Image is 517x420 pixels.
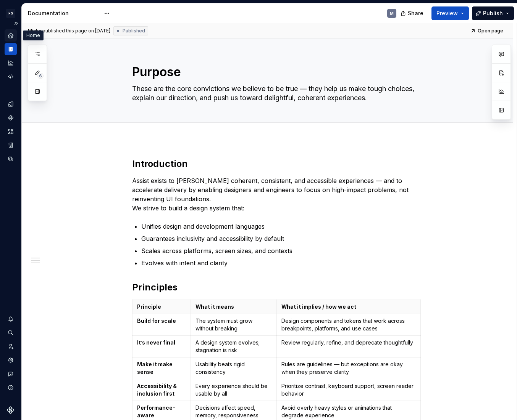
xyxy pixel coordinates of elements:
strong: Make it make sense [137,361,174,375]
a: Analytics [5,57,17,69]
span: Preview [436,10,458,17]
textarea: Purpose [131,63,419,81]
strong: Accessibility & inclusion first [137,383,178,397]
div: Documentation [28,10,100,17]
strong: Build for scale [137,317,176,324]
textarea: These are the core convictions we believe to be true — they help us make tough choices, explain o... [131,83,419,104]
p: Principle [137,303,186,311]
a: Assets [5,125,17,138]
p: Prioritize contrast, keyboard support, screen reader behavior [281,382,416,398]
p: Guarantees inclusivity and accessibility by default [141,234,421,243]
a: Data sources [5,153,17,165]
p: Every experience should be usable by all [195,382,272,398]
span: Micha [28,28,41,34]
a: Home [5,29,17,42]
a: Invite team [5,340,17,353]
a: Components [5,112,17,124]
p: Assist exists to [PERSON_NAME] coherent, consistent, and accessible experiences — and to accelera... [132,176,421,213]
a: Storybook stories [5,139,17,151]
strong: Introduction [132,158,188,169]
a: Code automation [5,71,17,83]
div: Home [23,30,44,40]
span: Open page [478,28,503,34]
div: published this page on [DATE] [42,28,110,34]
p: Usability beats rigid consistency [195,361,272,376]
span: 6 [37,73,44,79]
span: Share [408,10,423,17]
p: A design system evolves; stagnation is risk [195,339,272,354]
p: Unifies design and development languages [141,222,421,231]
p: Evolves with intent and clarity [141,258,421,268]
button: Search ⌘K [5,327,17,339]
p: What it implies / how we act [281,303,416,311]
span: Published [123,28,145,34]
a: Design tokens [5,98,17,110]
button: Expand sidebar [11,18,21,29]
button: Publish [472,6,514,20]
p: Rules are guidelines — but exceptions are okay when they preserve clarity [281,361,416,376]
p: Scales across platforms, screen sizes, and contexts [141,246,421,255]
strong: Performance-aware [137,404,175,418]
p: Decisions affect speed, memory, responsiveness [195,404,272,419]
p: The system must grow without breaking [195,317,272,332]
a: Open page [468,26,507,36]
div: M [390,10,394,16]
button: Contact support [5,368,17,380]
strong: It’s never final [137,339,175,346]
a: Documentation [5,43,17,55]
p: Avoid overly heavy styles or animations that degrade experience [281,404,416,419]
a: Settings [5,354,17,366]
svg: Supernova Logo [7,406,15,414]
button: PS [2,5,20,21]
strong: Principles [132,282,178,293]
span: Publish [483,10,503,17]
p: Design components and tokens that work across breakpoints, platforms, and use cases [281,317,416,332]
button: Notifications [5,313,17,325]
p: Review regularly, refine, and deprecate thoughtfully [281,339,416,346]
button: Preview [431,6,469,20]
button: Share [397,6,428,20]
p: What it means [195,303,272,311]
div: PS [6,9,15,18]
